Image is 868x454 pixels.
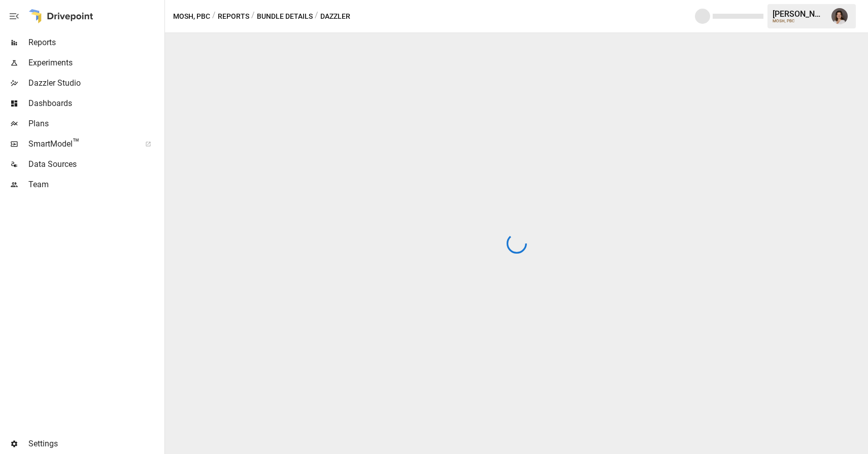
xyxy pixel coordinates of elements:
[28,179,162,191] span: Team
[251,10,255,23] div: /
[257,10,313,23] button: Bundle Details
[73,136,80,149] span: ™
[831,8,848,24] img: Franziska Ibscher
[212,10,216,23] div: /
[218,10,249,23] button: Reports
[28,97,162,110] span: Dashboards
[28,438,162,450] span: Settings
[28,158,162,170] span: Data Sources
[825,2,854,30] button: Franziska Ibscher
[173,10,210,23] button: MOSH, PBC
[773,9,825,19] div: [PERSON_NAME]
[28,37,162,49] span: Reports
[28,57,162,69] span: Experiments
[28,118,162,130] span: Plans
[28,77,162,89] span: Dazzler Studio
[315,10,318,23] div: /
[28,138,134,150] span: SmartModel
[773,19,825,23] div: MOSH, PBC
